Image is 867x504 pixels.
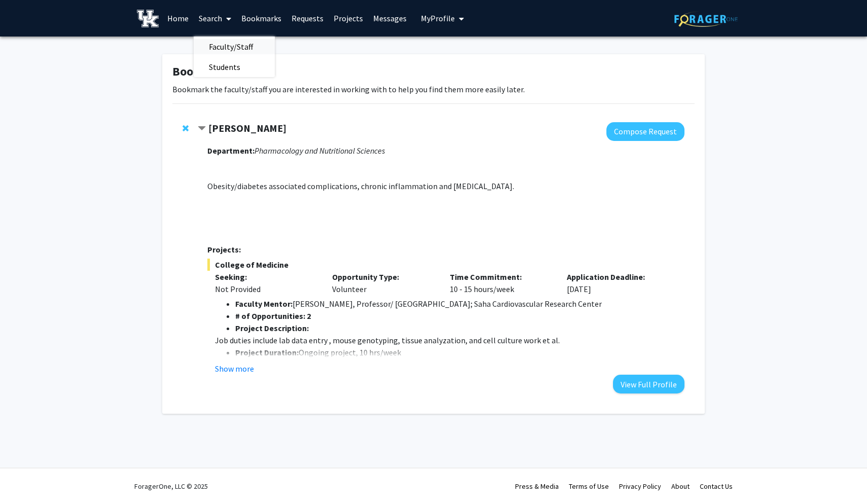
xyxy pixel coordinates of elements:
a: Terms of Use [569,482,609,491]
span: Remove Shuxia Wang from bookmarks [183,124,189,132]
span: Contract Shuxia Wang Bookmark [198,125,206,133]
a: Contact Us [700,482,733,491]
div: 10 - 15 hours/week [442,271,560,295]
a: Students [194,59,275,75]
a: Requests [286,1,329,36]
iframe: Chat [8,458,43,496]
strong: Faculty Mentor: [235,299,293,309]
span: Faculty/Staff [194,37,268,57]
strong: Project Duration: [235,347,299,357]
strong: Projects: [207,244,241,255]
a: Home [162,1,194,36]
a: Press & Media [515,482,559,491]
a: Projects [329,1,368,36]
div: [DATE] [559,271,677,295]
p: Obesity/diabetes associated complications, chronic inflammation and [MEDICAL_DATA]. [207,180,684,192]
p: Opportunity Type: [332,271,435,283]
div: Volunteer [324,271,442,295]
li: [PERSON_NAME], Professor/ [GEOGRAPHIC_DATA]; Saha Cardiovascular Research Center [235,298,684,310]
a: Messages [368,1,412,36]
a: Bookmarks [236,1,286,36]
strong: Project Description: [235,323,309,333]
span: College of Medicine [207,259,684,271]
p: Time Commitment: [450,271,552,283]
img: ForagerOne Logo [674,11,738,27]
img: University of Kentucky Logo [137,10,159,27]
button: View Full Profile [613,375,684,393]
h1: Bookmarks [172,64,695,79]
i: Pharmacology and Nutritional Sciences [255,146,385,156]
a: Faculty/Staff [194,39,275,54]
a: Search [194,1,236,36]
span: Students [194,57,256,77]
strong: [PERSON_NAME] [208,122,286,134]
div: Not Provided [215,283,317,295]
strong: # of Opportunities: 2 [235,311,311,321]
p: Job duties include lab data entry , mouse genotyping, tissue analyzation, and cell culture work e... [215,334,684,346]
p: Application Deadline: [567,271,669,283]
p: Bookmark the faculty/staff you are interested in working with to help you find them more easily l... [172,83,695,95]
li: Ongoing project, 10 hrs/week [235,346,684,358]
button: Compose Request to Shuxia Wang [606,122,684,141]
button: Show more [215,363,254,375]
a: Privacy Policy [619,482,661,491]
p: Seeking: [215,271,317,283]
span: My Profile [421,13,455,23]
a: About [671,482,690,491]
strong: Department: [207,146,255,156]
div: ForagerOne, LLC © 2025 [134,469,208,504]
